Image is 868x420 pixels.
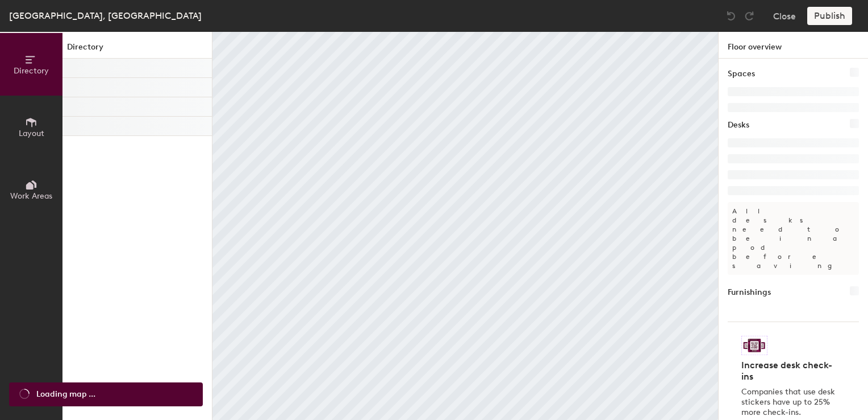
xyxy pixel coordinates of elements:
[62,41,212,59] h1: Directory
[728,119,749,131] h1: Desks
[10,191,52,201] span: Work Areas
[725,10,737,22] img: Undo
[9,9,202,23] div: [GEOGRAPHIC_DATA], [GEOGRAPHIC_DATA]
[728,68,755,80] h1: Spaces
[14,66,49,76] span: Directory
[36,388,95,401] span: Loading map ...
[728,286,771,299] h1: Furnishings
[728,202,859,275] p: All desks need to be in a pod before saving
[741,336,767,355] img: Sticker logo
[744,10,755,22] img: Redo
[719,32,868,59] h1: Floor overview
[741,387,838,418] p: Companies that use desk stickers have up to 25% more check-ins.
[212,32,718,420] canvas: Map
[773,7,796,25] button: Close
[19,129,44,138] span: Layout
[741,360,838,382] h4: Increase desk check-ins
